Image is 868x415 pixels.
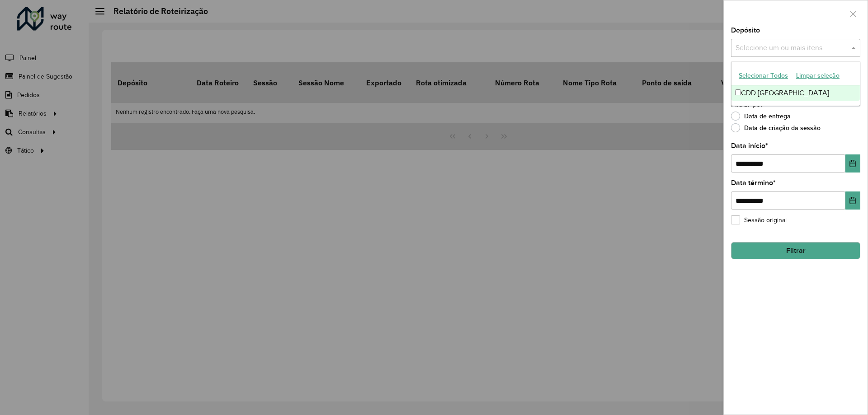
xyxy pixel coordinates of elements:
button: Choose Date [845,191,860,210]
button: Choose Date [845,154,860,173]
button: Filtrar [731,242,860,259]
button: Limpar seleção [792,69,844,83]
label: Sessão original [731,215,787,225]
ng-dropdown-panel: Options list [731,61,860,106]
div: CDD [GEOGRAPHIC_DATA] [731,85,860,101]
label: Depósito [731,25,760,36]
button: Selecionar Todos [735,69,792,83]
label: Data de entrega [731,112,791,121]
label: Data término [731,177,776,188]
label: Data início [731,140,768,151]
label: Data de criação da sessão [731,123,821,132]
